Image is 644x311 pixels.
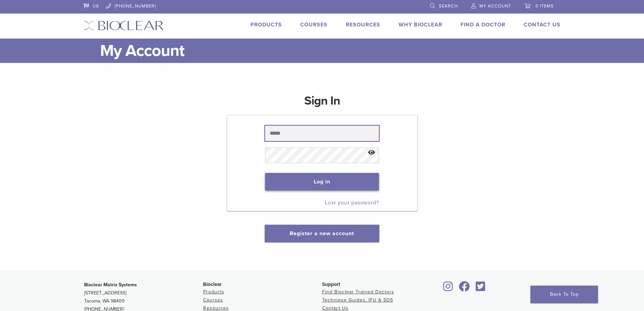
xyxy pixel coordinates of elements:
button: Log in [265,173,379,191]
strong: Bioclear Matrix Systems [84,282,137,288]
a: Find A Doctor [460,21,505,28]
a: Courses [300,21,328,28]
span: Support [322,282,340,287]
span: 0 items [535,3,554,9]
span: My Account [479,3,511,9]
h1: My Account [100,39,560,63]
h1: Sign In [304,93,340,114]
span: Search [439,3,458,9]
a: Products [203,289,224,295]
a: Contact Us [524,21,560,28]
a: Find Bioclear Trained Doctors [322,289,394,295]
a: Bioclear [441,285,455,292]
a: Contact Us [322,305,349,311]
a: Lost your password? [325,199,379,206]
button: Register a new account [265,225,379,242]
a: Resources [346,21,380,28]
button: Show password [364,144,379,161]
a: Register a new account [290,230,354,237]
a: Bioclear [474,285,488,292]
a: Technique Guides, IFU & SDS [322,297,393,303]
a: Resources [203,305,229,311]
span: Bioclear [203,282,222,287]
img: Bioclear [84,21,164,30]
a: Why Bioclear [399,21,442,28]
a: Back To Top [530,286,598,303]
a: Products [251,21,282,28]
a: Courses [203,297,223,303]
a: Bioclear [457,285,472,292]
